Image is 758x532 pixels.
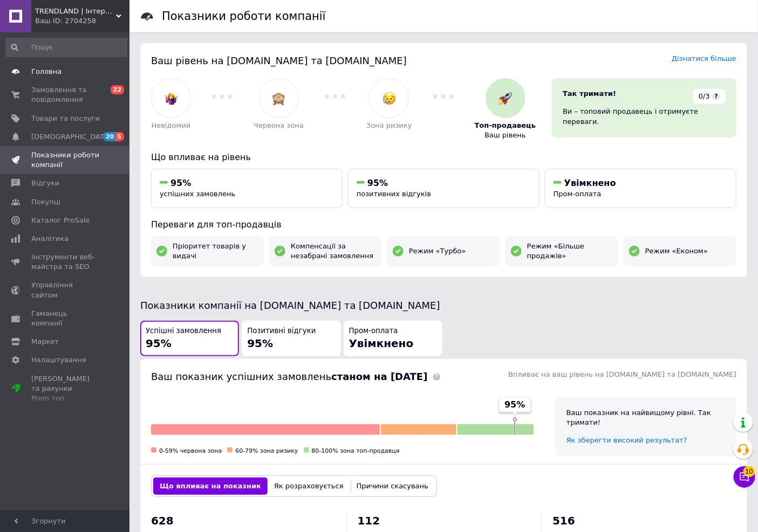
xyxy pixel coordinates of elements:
[159,447,222,454] span: 0-59% червона зона
[160,190,235,198] span: успішних замовлень
[151,371,428,382] span: Ваш показник успішних замовлень
[31,114,100,123] span: Товари та послуги
[151,55,407,66] span: Ваш рівень на [DOMAIN_NAME] та [DOMAIN_NAME]
[31,355,86,365] span: Налаштування
[383,92,396,105] img: :disappointed_relieved:
[153,478,268,495] button: Що впливає на показник
[31,67,62,77] span: Головна
[242,321,340,357] button: Позитивні відгуки95%
[151,219,282,230] span: Переваги для топ-продавців
[31,178,59,188] span: Відгуки
[140,321,239,357] button: Успішні замовлення95%
[31,216,90,225] span: Каталог ProSale
[111,85,124,94] span: 22
[272,92,285,105] img: :see_no_evil:
[475,121,536,130] span: Топ-продавець
[31,393,100,403] div: Prom топ
[5,38,127,57] input: Пошук
[235,447,298,454] span: 60-79% зона ризику
[366,121,412,130] span: Зона ризику
[165,92,178,105] img: :woman-shrugging:
[498,92,512,105] img: :rocket:
[152,121,191,130] span: Невідомий
[409,246,466,256] span: Режим «Турбо»
[357,190,431,198] span: позитивних відгуків
[344,321,442,357] button: Пром-оплатаУвімкнено
[566,408,726,427] div: Ваш показник на найвищому рівні. Так тримати!
[331,371,427,382] b: станом на [DATE]
[31,309,100,328] span: Гаманець компанії
[563,89,616,98] span: Так тримати!
[350,478,435,495] button: Причини скасувань
[146,326,221,336] span: Успішні замовлення
[743,466,755,477] span: 10
[358,514,380,527] span: 112
[35,6,116,16] span: TRENDLAND | Інтернет-магазин
[349,326,398,336] span: Пром-оплата
[151,169,343,208] button: 95%успішних замовлень
[140,300,440,311] span: Показники компанії на [DOMAIN_NAME] та [DOMAIN_NAME]
[564,178,616,188] span: Увімкнено
[31,280,100,300] span: Управління сайтом
[103,132,115,141] span: 20
[146,337,172,350] span: 95%
[563,107,726,126] div: Ви – топовий продавець і отримуєте переваги.
[713,93,720,100] span: ?
[348,169,540,208] button: 95%позитивних відгуків
[566,436,687,444] a: Як зберегти високий результат?
[151,152,251,162] span: Що впливає на рівень
[162,10,326,23] h1: Показники роботи компанії
[545,169,736,208] button: УвімкненоПром-оплата
[247,337,273,350] span: 95%
[552,514,575,527] span: 516
[734,466,755,488] button: Чат з покупцем10
[35,16,129,26] div: Ваш ID: 2704258
[31,85,100,105] span: Замовлення та повідомлення
[312,447,400,454] span: 80-100% зона топ-продавця
[31,132,111,142] span: [DEMOGRAPHIC_DATA]
[31,252,100,272] span: Інструменти веб-майстра та SEO
[291,241,377,261] span: Компенсації за незабрані замовлення
[31,374,100,404] span: [PERSON_NAME] та рахунки
[527,241,613,261] span: Режим «Більше продажів»
[170,178,191,188] span: 95%
[247,326,316,336] span: Позитивні відгуки
[484,130,526,140] span: Ваш рівень
[367,178,388,188] span: 95%
[115,132,124,141] span: 5
[254,121,304,130] span: Червона зона
[31,197,60,207] span: Покупці
[645,246,708,256] span: Режим «Економ»
[173,241,258,261] span: Пріоритет товарів у видачі
[554,190,602,198] span: Пром-оплата
[672,54,736,63] a: Дізнатися більше
[693,89,726,104] div: 0/3
[31,234,69,244] span: Аналітика
[268,478,350,495] button: Як розраховується
[31,150,100,170] span: Показники роботи компанії
[349,337,414,350] span: Увімкнено
[504,399,525,411] span: 95%
[31,337,59,347] span: Маркет
[508,370,736,378] span: Впливає на ваш рівень на [DOMAIN_NAME] та [DOMAIN_NAME]
[151,514,174,527] span: 628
